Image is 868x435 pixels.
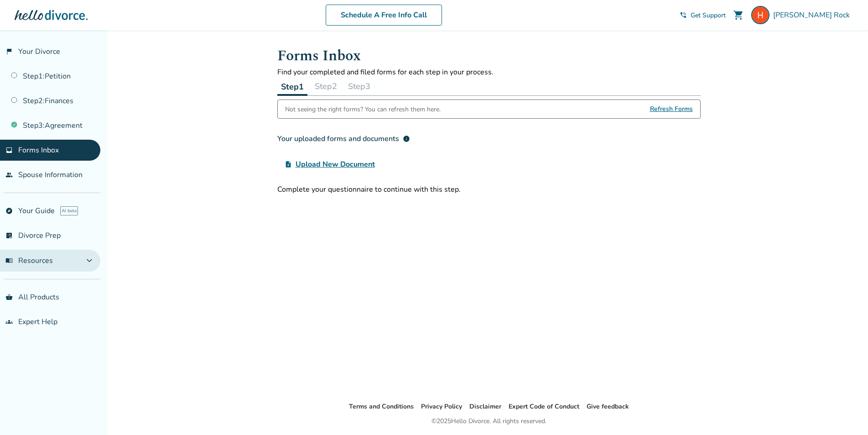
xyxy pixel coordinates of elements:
a: Privacy Policy [421,402,462,411]
li: Disclaimer [469,401,501,412]
span: Upload New Document [296,159,375,170]
div: © 2025 Hello Divorce. All rights reserved. [431,416,546,427]
button: Step1 [277,77,307,96]
a: Terms and Conditions [349,402,414,411]
span: Resources [5,256,53,266]
span: explore [5,207,13,215]
li: Give feedback [587,401,629,412]
span: flag_2 [5,48,13,55]
span: list_alt_check [5,232,13,239]
span: menu_book [5,257,13,264]
span: shopping_basket [5,293,13,301]
span: expand_more [84,255,95,266]
img: Heather Rock [751,6,769,24]
div: Your uploaded forms and documents [277,133,410,144]
a: Schedule A Free Info Call [326,5,442,26]
span: people [5,171,13,178]
h1: Forms Inbox [277,45,701,67]
span: info [403,135,410,142]
div: Complete your questionnaire to continue with this step. [277,184,701,194]
span: groups [5,318,13,325]
div: Not seeing the right forms? You can refresh them here. [285,100,441,118]
span: AI beta [60,206,78,215]
span: [PERSON_NAME] Rock [773,10,853,20]
span: Get Support [691,11,726,20]
button: Step2 [311,77,341,95]
span: upload_file [285,161,292,168]
a: Expert Code of Conduct [509,402,579,411]
span: inbox [5,147,13,154]
iframe: Chat Widget [822,391,868,435]
p: Find your completed and filed forms for each step in your process. [277,67,701,77]
span: Refresh Forms [650,100,693,118]
span: phone_in_talk [680,11,687,19]
span: Forms Inbox [18,145,59,155]
span: shopping_cart [733,10,744,21]
button: Step3 [344,77,374,95]
a: phone_in_talkGet Support [680,11,726,20]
